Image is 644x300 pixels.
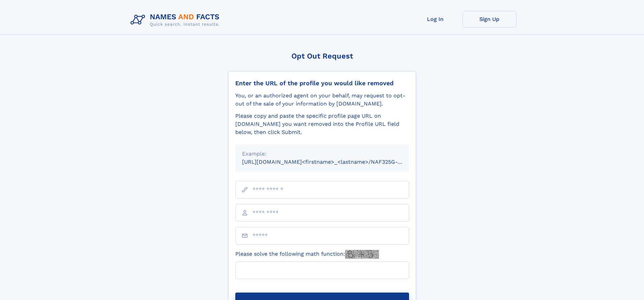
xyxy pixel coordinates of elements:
[462,11,517,27] a: Sign Up
[128,11,225,29] img: Logo Names and Facts
[228,52,416,60] div: Opt Out Request
[235,250,379,259] label: Please solve the following math function:
[235,92,409,108] div: You, or an authorized agent on your behalf, may request to opt-out of the sale of your informatio...
[235,112,409,136] div: Please copy and paste the specific profile page URL on [DOMAIN_NAME] you want removed into the Pr...
[235,79,409,87] div: Enter the URL of the profile you would like removed
[242,150,402,158] div: Example:
[242,159,422,165] small: [URL][DOMAIN_NAME]<firstname>_<lastname>/NAF325G-xxxxxxxx
[408,11,462,27] a: Log In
